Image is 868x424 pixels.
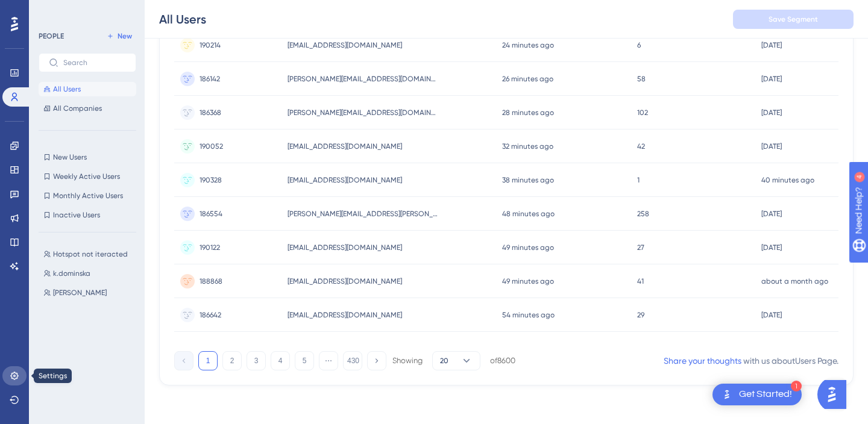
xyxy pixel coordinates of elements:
[761,108,782,117] time: [DATE]
[118,31,132,41] span: New
[817,376,854,413] iframe: UserGuiding AI Assistant Launcher
[53,210,100,220] span: Inactive Users
[637,310,644,320] span: 29
[102,29,136,43] button: New
[791,381,802,391] div: 1
[271,351,290,370] button: 4
[53,172,120,181] span: Weekly Active Users
[288,310,402,320] span: [EMAIL_ADDRESS][DOMAIN_NAME]
[440,356,448,366] span: 20
[198,351,218,370] button: 1
[761,311,782,319] time: [DATE]
[159,11,206,28] div: All Users
[637,243,644,252] span: 27
[295,351,314,370] button: 5
[200,40,221,50] span: 190214
[53,269,90,278] span: k.dominska
[761,243,782,252] time: [DATE]
[200,243,220,252] span: 190122
[53,104,102,113] span: All Companies
[502,210,555,218] time: 48 minutes ago
[288,175,402,185] span: [EMAIL_ADDRESS][DOMAIN_NAME]
[637,276,644,286] span: 41
[39,247,143,261] button: Hotspot not iteracted
[637,209,649,219] span: 258
[39,208,136,222] button: Inactive Users
[39,169,136,184] button: Weekly Active Users
[84,6,87,16] div: 4
[761,277,828,285] time: about a month ago
[502,142,553,151] time: 32 minutes ago
[288,243,402,252] span: [EMAIL_ADDRESS][DOMAIN_NAME]
[502,311,555,319] time: 54 minutes ago
[761,75,782,83] time: [DATE]
[664,354,838,368] div: with us about Users Page .
[502,41,554,49] time: 24 minutes ago
[343,351,362,370] button: 430
[288,209,438,219] span: [PERSON_NAME][EMAIL_ADDRESS][PERSON_NAME][DOMAIN_NAME]
[319,351,338,370] button: ⋯
[39,82,136,96] button: All Users
[200,310,221,320] span: 186642
[490,355,515,366] div: of 8600
[761,210,782,218] time: [DATE]
[637,175,640,185] span: 1
[28,3,75,17] span: Need Help?
[502,176,554,184] time: 38 minutes ago
[761,41,782,49] time: [DATE]
[53,191,123,201] span: Monthly Active Users
[712,384,802,405] div: Open Get Started! checklist, remaining modules: 1
[502,75,553,83] time: 26 minutes ago
[288,74,438,84] span: [PERSON_NAME][EMAIL_ADDRESS][DOMAIN_NAME]
[200,108,221,117] span: 186368
[637,142,645,151] span: 42
[53,288,107,298] span: [PERSON_NAME]
[200,74,220,84] span: 186142
[222,351,242,370] button: 2
[53,249,128,259] span: Hotspot not iteracted
[63,58,126,67] input: Search
[637,40,641,50] span: 6
[39,285,143,300] button: [PERSON_NAME]
[247,351,266,370] button: 3
[761,142,782,151] time: [DATE]
[39,101,136,116] button: All Companies
[288,40,402,50] span: [EMAIL_ADDRESS][DOMAIN_NAME]
[761,176,814,184] time: 40 minutes ago
[53,84,81,94] span: All Users
[502,243,554,252] time: 49 minutes ago
[432,351,480,370] button: 20
[200,276,222,286] span: 188868
[200,175,222,185] span: 190328
[288,142,402,151] span: [EMAIL_ADDRESS][DOMAIN_NAME]
[288,108,438,117] span: [PERSON_NAME][EMAIL_ADDRESS][DOMAIN_NAME]
[39,31,64,41] div: PEOPLE
[720,387,734,402] img: launcher-image-alternative-text
[502,277,554,285] time: 49 minutes ago
[53,152,87,162] span: New Users
[769,14,818,24] span: Save Segment
[39,150,136,164] button: New Users
[733,10,854,29] button: Save Segment
[39,266,143,281] button: k.dominska
[664,356,741,366] a: Share your thoughts
[200,209,222,219] span: 186554
[392,355,423,366] div: Showing
[502,108,554,117] time: 28 minutes ago
[739,388,792,401] div: Get Started!
[39,189,136,203] button: Monthly Active Users
[637,108,648,117] span: 102
[288,276,402,286] span: [EMAIL_ADDRESS][DOMAIN_NAME]
[200,142,223,151] span: 190052
[637,74,646,84] span: 58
